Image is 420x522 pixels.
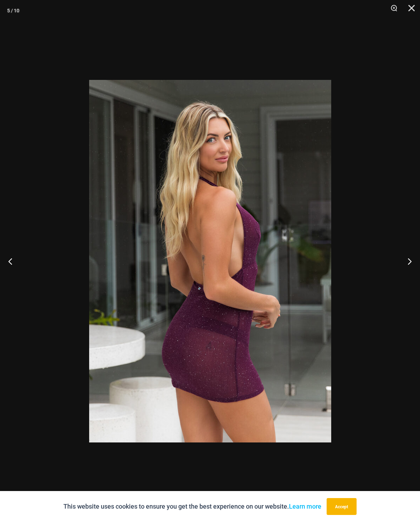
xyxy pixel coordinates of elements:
[7,5,19,16] div: 5 / 10
[394,244,420,279] button: Next
[289,503,321,510] a: Learn more
[327,498,357,515] button: Accept
[63,501,321,512] p: This website uses cookies to ensure you get the best experience on our website.
[89,80,331,442] img: Echo Berry 5671 Dress 682 Thong 04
